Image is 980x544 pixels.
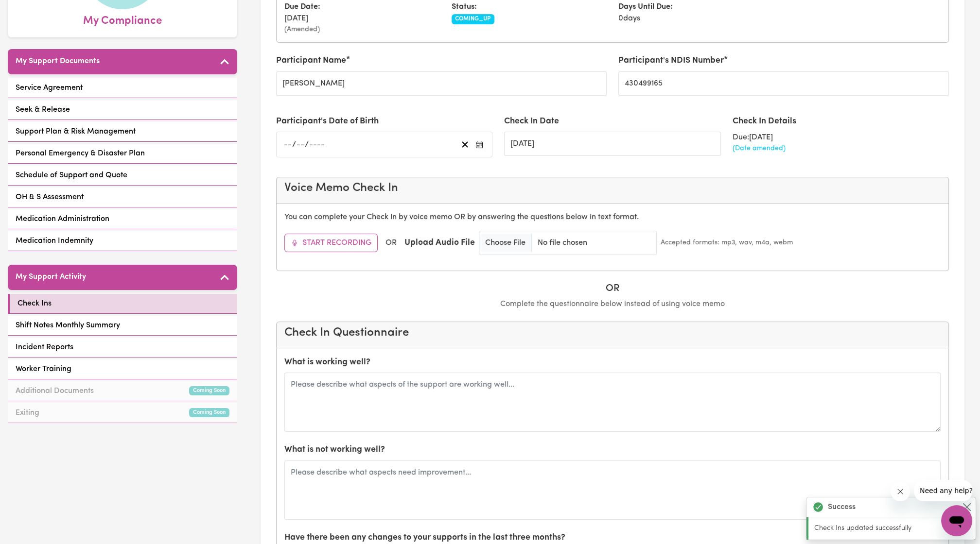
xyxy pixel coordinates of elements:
span: My Compliance [83,9,162,30]
a: Service Agreement [8,78,237,98]
strong: Days Until Due: [618,3,673,11]
label: What is working well? [284,356,370,369]
a: Personal Emergency & Disaster Plan [8,144,237,164]
span: Medication Administration [16,213,109,225]
iframe: Message from company [914,480,972,501]
a: Incident Reports [8,338,237,357]
p: You can complete your Check In by voice memo OR by answering the questions below in text format. [284,211,941,223]
iframe: Button to launch messaging window [941,505,972,536]
span: Schedule of Support and Quote [16,170,127,181]
small: (Amended) [284,24,440,34]
a: Support Plan & Risk Management [8,122,237,142]
span: OR [385,237,397,249]
span: / [292,140,296,149]
span: Personal Emergency & Disaster Plan [16,148,145,159]
strong: Due Date: [284,3,320,11]
span: / [305,140,309,149]
div: 0 days [612,1,780,34]
h5: My Support Documents [16,57,100,66]
small: Coming Soon [189,408,229,417]
span: Incident Reports [16,341,73,353]
small: Accepted formats: mp3, wav, m4a, webm [661,238,793,248]
a: ExitingComing Soon [8,403,237,423]
span: Additional Documents [16,385,94,397]
a: Additional DocumentsComing Soon [8,381,237,401]
span: Exiting [16,407,39,419]
h4: Check In Questionnaire [284,326,941,340]
h4: Voice Memo Check In [284,181,941,195]
div: [DATE] [279,1,446,34]
button: My Support Documents [8,49,237,74]
span: Medication Indemnity [16,235,93,247]
label: Check In Details [733,115,796,128]
label: Participant's Date of Birth [276,115,379,128]
strong: Success [828,501,856,513]
a: OH & S Assessment [8,187,237,207]
a: Seek & Release [8,100,237,120]
span: Seek & Release [16,104,70,116]
div: Due: [DATE] [733,132,949,143]
iframe: Close message [891,482,910,501]
button: Close [961,501,973,513]
input: ---- [309,138,325,151]
span: COMING_UP [452,14,495,24]
label: What is not working well? [284,443,385,456]
label: Participant's NDIS Number [618,54,724,67]
a: Medication Administration [8,209,237,229]
label: Upload Audio File [404,237,475,249]
span: Check Ins [17,298,52,309]
label: Have there been any changes to your supports in the last three months? [284,531,565,544]
div: (Date amended) [733,143,949,153]
button: My Support Activity [8,265,237,290]
a: Shift Notes Monthly Summary [8,316,237,336]
small: Coming Soon [189,386,229,395]
a: Schedule of Support and Quote [8,166,237,186]
h5: My Support Activity [16,272,86,282]
h5: OR [276,283,949,294]
strong: Status: [452,3,477,11]
a: Worker Training [8,359,237,379]
p: Check Ins updated successfully [814,523,970,534]
input: -- [296,138,305,151]
label: Participant Name [276,54,346,67]
a: Medication Indemnity [8,231,237,251]
span: Support Plan & Risk Management [16,126,136,137]
span: Need any help? [6,7,59,15]
a: Check Ins [8,294,237,314]
span: Shift Notes Monthly Summary [16,320,120,331]
input: -- [283,138,292,151]
p: Complete the questionnaire below instead of using voice memo [276,298,949,310]
label: Check In Date [504,115,559,128]
span: Service Agreement [16,82,83,94]
button: Start Recording [284,234,378,252]
span: Worker Training [16,363,71,375]
span: OH & S Assessment [16,191,84,203]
